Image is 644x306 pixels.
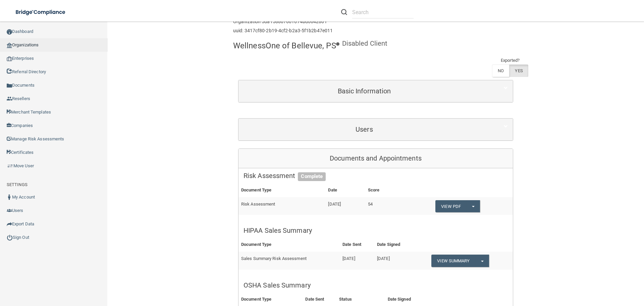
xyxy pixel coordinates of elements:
span: Complete [298,172,326,181]
h4: WellnessOne of Bellevue, PS [233,41,336,50]
img: ic-search.3b580494.png [341,9,347,15]
h5: Risk Assessment [244,172,508,179]
label: SETTINGS [7,181,28,189]
p: Disabled Client [342,37,388,50]
td: [DATE] [340,252,374,270]
a: Users [244,122,508,137]
img: enterprise.0d942306.png [7,56,12,61]
img: ic_reseller.de258add.png [7,96,12,101]
img: briefcase.64adab9b.png [7,163,13,169]
input: Search [352,6,414,18]
th: Date [325,183,365,197]
td: Exported? [492,56,528,64]
th: Score [365,183,403,197]
div: Documents and Appointments [238,149,513,168]
img: bridge_compliance_login_screen.278c3ca4.svg [10,5,72,19]
a: Basic Information [244,84,508,99]
img: organization-icon.f8decf85.png [7,43,12,48]
td: Risk Assessment [238,197,325,215]
iframe: Drift Widget Chat Controller [528,258,636,285]
h5: Basic Information [244,87,485,95]
label: YES [509,64,528,77]
a: View PDF [435,200,466,213]
td: [DATE] [374,252,415,270]
th: Document Type [238,238,340,252]
th: Document Type [238,183,325,197]
th: Date Signed [374,238,415,252]
img: ic_dashboard_dark.d01f4a41.png [7,29,12,35]
img: ic_power_dark.7ecde6b1.png [7,234,13,241]
img: icon-export.b9366987.png [7,221,12,227]
img: icon-users.e205127d.png [7,208,12,213]
h5: HIPAA Sales Summary [244,227,508,234]
img: icon-documents.8dae5593.png [7,83,12,88]
img: ic_user_dark.df1a06c3.png [7,194,12,200]
h5: OSHA Sales Summary [244,281,508,289]
td: Sales Summary Risk Assessment [238,252,340,270]
th: Date Sent [340,238,374,252]
a: View Summary [431,255,475,267]
h6: uuid: 3417cf80-2b19-4cf2-b2a3-5f1b2b47e011 [233,28,333,33]
td: 54 [365,197,403,215]
td: [DATE] [325,197,365,215]
h5: Users [244,126,485,133]
label: NO [492,64,509,77]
